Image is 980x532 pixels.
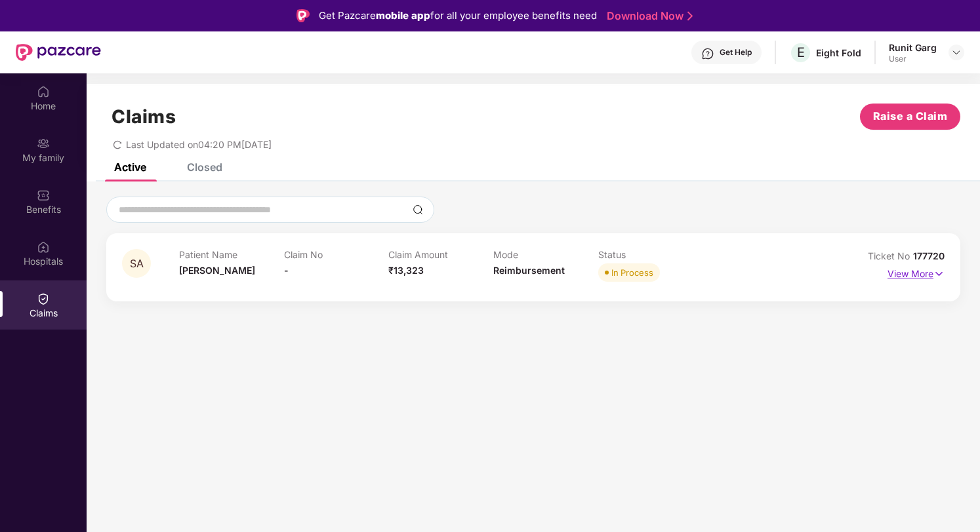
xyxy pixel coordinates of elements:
[296,9,310,22] img: Logo
[179,249,284,260] p: Patient Name
[611,266,653,279] div: In Process
[868,250,913,261] span: Ticket No
[284,249,389,260] p: Claim No
[187,161,222,174] div: Closed
[413,204,423,215] img: svg+xml;base64,PHN2ZyBpZD0iU2VhcmNoLTMyeDMyIiB4bWxucz0iaHR0cDovL3d3dy53My5vcmcvMjAwMC9zdmciIHdpZH...
[889,41,937,54] div: Runit Garg
[37,137,50,150] img: svg+xml;base64,PHN2ZyB3aWR0aD0iMjAiIGhlaWdodD0iMjAiIHZpZXdCb3g9IjAgMCAyMCAyMCIgZmlsbD0ibm9uZSIgeG...
[284,265,289,276] span: -
[388,249,493,260] p: Claim Amount
[607,9,689,23] a: Download Now
[113,139,122,150] span: redo
[179,265,255,276] span: [PERSON_NAME]
[319,8,597,24] div: Get Pazcare for all your employee benefits need
[913,250,945,261] span: 177720
[376,9,430,22] strong: mobile app
[860,104,960,130] button: Raise a Claim
[701,47,714,60] img: svg+xml;base64,PHN2ZyBpZD0iSGVscC0zMngzMiIgeG1sbnM9Imh0dHA6Ly93d3cudzMub3JnLzIwMDAvc3ZnIiB3aWR0aD...
[493,249,598,260] p: Mode
[598,249,703,260] p: Status
[933,267,945,281] img: svg+xml;base64,PHN2ZyB4bWxucz0iaHR0cDovL3d3dy53My5vcmcvMjAwMC9zdmciIHdpZHRoPSIxNyIgaGVpZ2h0PSIxNy...
[951,47,962,58] img: svg+xml;base64,PHN2ZyBpZD0iRHJvcGRvd24tMzJ4MzIiIHhtbG5zPSJodHRwOi8vd3d3LnczLm9yZy8yMDAwL3N2ZyIgd2...
[130,258,144,269] span: SA
[37,292,50,305] img: svg+xml;base64,PHN2ZyBpZD0iQ2xhaW0iIHhtbG5zPSJodHRwOi8vd3d3LnczLm9yZy8yMDAwL3N2ZyIgd2lkdGg9IjIwIi...
[126,139,272,150] span: Last Updated on 04:20 PM[DATE]
[112,105,176,128] h1: Claims
[873,108,948,124] span: Raise a Claim
[889,54,937,64] div: User
[720,47,752,58] div: Get Help
[37,240,50,254] img: svg+xml;base64,PHN2ZyBpZD0iSG9zcGl0YWxzIiB4bWxucz0iaHR0cDovL3d3dy53My5vcmcvMjAwMC9zdmciIHdpZHRoPS...
[16,44,101,61] img: New Pazcare Logo
[37,189,50,202] img: svg+xml;base64,PHN2ZyBpZD0iQmVuZWZpdHMiIHhtbG5zPSJodHRwOi8vd3d3LnczLm9yZy8yMDAwL3N2ZyIgd2lkdGg9Ij...
[797,45,805,60] span: E
[493,265,565,276] span: Reimbursement
[888,263,945,281] p: View More
[37,85,50,98] img: svg+xml;base64,PHN2ZyBpZD0iSG9tZSIgeG1sbnM9Imh0dHA6Ly93d3cudzMub3JnLzIwMDAvc3ZnIiB3aWR0aD0iMjAiIG...
[114,161,146,174] div: Active
[687,9,693,23] img: Stroke
[388,265,424,276] span: ₹13,323
[816,47,861,59] div: Eight Fold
